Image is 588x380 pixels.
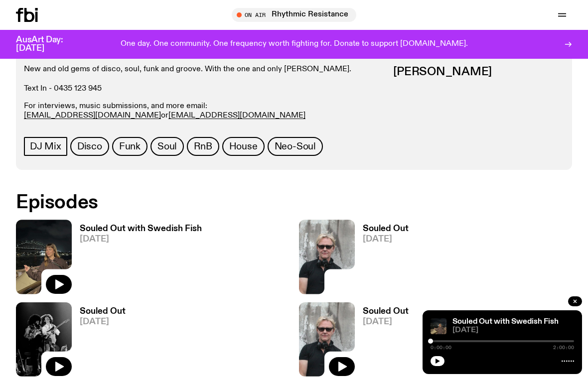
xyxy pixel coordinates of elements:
[431,318,446,334] img: Izzy Page stands above looking down at Opera Bar. She poses in front of the Harbour Bridge in the...
[299,302,355,377] img: Stephen looks directly at the camera, wearing a black tee, black sunglasses and headphones around...
[363,307,409,316] h3: Souled Out
[363,225,409,233] h3: Souled Out
[80,307,126,316] h3: Souled Out
[299,220,355,294] img: Stephen looks directly at the camera, wearing a black tee, black sunglasses and headphones around...
[77,141,102,152] span: Disco
[232,8,356,22] button: On AirRhythmic Resistance
[70,137,109,156] a: Disco
[112,137,147,156] a: Funk
[222,137,265,156] a: House
[363,318,409,326] span: [DATE]
[16,194,383,212] h2: Episodes
[121,40,468,49] p: One day. One community. One frequency worth fighting for. Donate to support [DOMAIN_NAME].
[24,65,383,94] p: New and old gems of disco, soul, funk and groove. With the one and only [PERSON_NAME]. Text In - ...
[268,137,323,156] a: Neo-Soul
[24,137,67,156] a: DJ Mix
[72,307,126,377] a: Souled Out[DATE]
[150,137,184,156] a: Soul
[393,67,564,78] h3: [PERSON_NAME]
[119,141,141,152] span: Funk
[168,112,305,120] a: [EMAIL_ADDRESS][DOMAIN_NAME]
[194,141,212,152] span: RnB
[16,36,80,53] h3: AusArt Day: [DATE]
[553,345,574,350] span: 2:00:00
[24,102,383,121] p: For interviews, music submissions, and more email: or
[355,307,409,377] a: Souled Out[DATE]
[157,141,177,152] span: Soul
[80,235,202,244] span: [DATE]
[275,141,316,152] span: Neo-Soul
[363,235,409,244] span: [DATE]
[229,141,258,152] span: House
[187,137,219,156] a: RnB
[80,225,202,233] h3: Souled Out with Swedish Fish
[24,112,161,120] a: [EMAIL_ADDRESS][DOMAIN_NAME]
[452,327,574,334] span: [DATE]
[355,225,409,294] a: Souled Out[DATE]
[72,225,202,294] a: Souled Out with Swedish Fish[DATE]
[30,141,61,152] span: DJ Mix
[80,318,126,326] span: [DATE]
[452,318,559,326] a: Souled Out with Swedish Fish
[431,345,451,350] span: 0:00:00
